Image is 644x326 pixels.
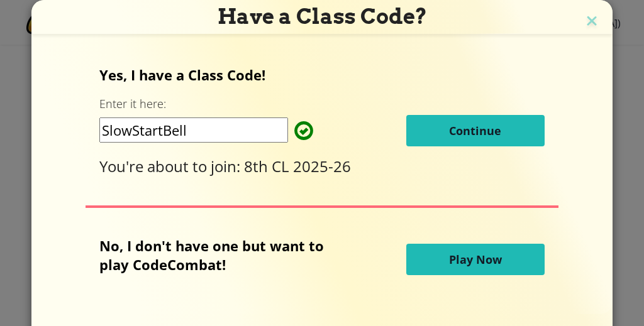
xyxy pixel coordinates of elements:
span: Have a Class Code? [218,4,427,29]
img: close icon [584,13,600,31]
button: Continue [406,115,545,146]
span: You're about to join: [99,156,244,177]
p: No, I don't have one but want to play CodeCombat! [99,236,343,274]
span: 8th CL 2025-26 [244,156,351,177]
p: Yes, I have a Class Code! [99,65,544,84]
span: Play Now [449,252,502,267]
button: Play Now [406,244,545,275]
label: Enter it here: [99,96,166,112]
span: Continue [449,123,501,138]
